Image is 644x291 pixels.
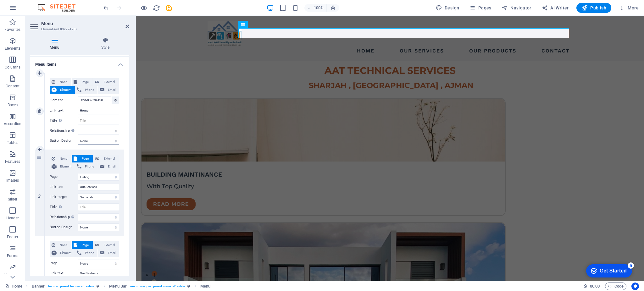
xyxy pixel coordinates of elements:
button: undo [102,4,110,12]
input: Link text... [78,183,119,191]
button: Design [433,3,462,13]
span: Design [436,5,459,11]
p: Content [6,84,19,89]
span: 00 00 [590,283,600,290]
span: None [57,241,69,249]
span: Element [58,249,73,257]
button: Publish [576,3,611,13]
span: Phone [83,86,96,94]
span: Email [106,163,117,170]
label: Link text [50,183,78,191]
i: This element is a customizable preset [97,284,99,288]
label: Relationship [50,127,78,135]
button: save [165,4,173,12]
button: 1 [16,255,21,261]
span: . banner .preset-banner-v3-estate [47,283,94,290]
p: Footer [7,234,18,239]
span: Page [79,78,91,86]
input: Title [78,203,119,211]
button: Element [50,86,75,94]
label: Page [50,173,78,181]
button: Code [605,283,626,290]
label: Page [50,260,78,267]
button: 100% [304,4,327,12]
span: : [594,284,595,288]
button: Email [98,163,119,170]
button: Email [98,249,119,257]
span: None [57,78,69,86]
button: Email [98,86,119,94]
button: Navigator [499,3,534,13]
button: None [50,78,71,86]
label: Title [50,117,78,124]
p: Columns [5,65,20,70]
i: Undo: Change menu items (Ctrl+Z) [103,4,110,12]
p: Header [6,216,19,221]
p: Favorites [4,27,20,32]
button: None [50,241,71,249]
span: Click to select. Double-click to edit [109,283,127,290]
p: Tables [7,140,18,145]
span: More [619,5,639,11]
input: Link text... [78,270,119,277]
div: 5 [47,1,53,8]
div: Design (Ctrl+Alt+Y) [433,3,462,13]
p: Accordion [4,121,21,126]
button: None [50,155,71,162]
button: External [93,155,119,162]
button: External [93,241,119,249]
span: Navigator [502,5,531,11]
em: 2 [35,194,44,199]
label: Button Design [50,223,78,231]
h6: Session time [583,283,600,290]
span: Element [58,163,73,170]
h3: Element #ed-832294207 [41,26,117,32]
p: Slider [8,197,18,202]
button: reload [153,4,160,12]
p: Features [5,159,20,164]
span: . menu-wrapper .preset-menu-v2-estate [129,283,185,290]
p: Images [6,178,19,183]
span: Email [106,249,117,257]
span: None [57,155,69,162]
label: Link text [50,107,78,114]
span: Click to select. Double-click to edit [32,283,45,290]
button: Element [50,163,75,170]
span: Click to select. Double-click to edit [200,283,210,290]
i: This element is a customizable preset [187,284,190,288]
input: Link text... [78,107,119,114]
h4: Menu items [30,57,129,68]
button: AI Writer [539,3,571,13]
button: Pages [467,3,494,13]
nav: breadcrumb [32,283,211,290]
span: External [101,78,117,86]
button: Phone [75,163,97,170]
span: Pages [469,5,491,11]
span: Publish [581,5,606,11]
span: Code [608,283,624,290]
p: Marketing [4,272,21,277]
h4: Menu [30,37,81,50]
img: Editor Logo [36,4,83,12]
label: Title [50,203,78,211]
button: Usercentrics [631,283,639,290]
input: No element chosen [78,96,111,104]
div: Get Started [19,7,46,13]
button: External [93,78,119,86]
input: Title [78,117,119,124]
button: 2 [16,264,21,269]
button: Phone [75,86,97,94]
div: Get Started 5 items remaining, 0% complete [5,3,51,16]
span: Phone [83,163,96,170]
span: AI Writer [541,5,569,11]
h2: Menu [41,21,129,26]
button: Element [50,249,75,257]
button: Page [72,155,93,162]
button: Page [72,241,93,249]
span: Page [79,155,91,162]
label: Relationship [50,213,78,221]
button: More [616,3,641,13]
label: Link text [50,270,78,277]
span: Page [79,241,91,249]
span: External [101,155,117,162]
